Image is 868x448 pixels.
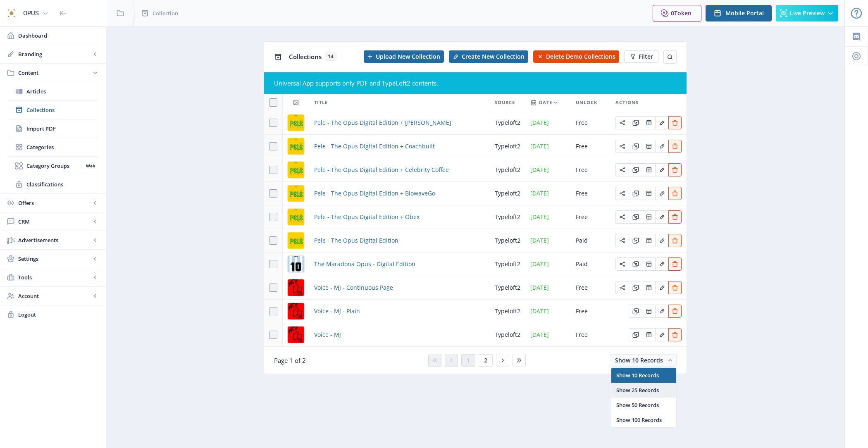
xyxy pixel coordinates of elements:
[655,212,668,220] a: Edit page
[668,283,682,291] a: Edit page
[376,53,440,60] span: Upload New Collection
[668,142,682,150] a: Edit page
[8,175,98,193] a: Classifications
[655,165,668,173] a: Edit page
[776,5,838,21] button: Live Preview
[615,260,629,267] a: Edit page
[26,143,98,151] span: Categories
[653,5,701,21] button: 0Token
[571,182,610,205] td: Free
[495,98,515,107] span: Source
[314,283,393,293] span: Voice - MJ - Continuous Page
[639,53,653,60] span: Filter
[655,330,668,338] a: Edit page
[655,189,668,197] a: Edit page
[26,180,98,188] span: Classifications
[611,368,676,383] nb-option: Show 10 Records
[26,162,83,170] span: Category Groups
[288,185,304,202] img: cover.jpg
[314,330,341,340] a: Voice - MJ
[274,79,677,87] div: Universal App supports only PDF and TypeLoft2 contents.
[18,217,91,226] span: CRM
[655,307,668,315] a: Edit page
[655,283,668,291] a: Edit page
[525,182,571,205] td: [DATE]
[18,199,91,207] span: Offers
[611,412,676,427] nb-option: Show 100 Records
[571,135,610,158] td: Free
[153,9,178,17] span: Collection
[525,111,571,135] td: [DATE]
[615,118,629,126] a: Edit page
[8,82,98,100] a: Articles
[288,256,304,272] img: cover.jpg
[314,236,398,245] a: Pele - The Opus Digital Edition
[18,236,91,244] span: Advertisements
[525,158,571,182] td: [DATE]
[18,292,91,300] span: Account
[490,323,525,347] td: typeloft2
[642,165,655,173] a: Edit page
[615,98,639,107] span: Actions
[571,158,610,182] td: Free
[610,354,677,367] button: Show 10 Records
[642,189,655,197] a: Edit page
[314,118,451,128] span: Pele - The Opus Digital Edition + [PERSON_NAME]
[624,50,658,63] button: Filter
[83,162,98,170] nb-badge: Web
[490,182,525,205] td: typeloft2
[8,138,98,156] a: Categories
[615,142,629,150] a: Edit page
[629,307,642,315] a: Edit page
[444,50,528,63] a: New page
[264,41,687,374] app-collection-view: Collections
[642,236,655,244] a: Edit page
[629,330,642,338] a: Edit page
[479,354,493,367] button: 2
[525,276,571,300] td: [DATE]
[576,98,597,107] span: Unlock
[668,307,682,315] a: Edit page
[642,260,655,267] a: Edit page
[655,260,668,267] a: Edit page
[461,354,475,367] button: 1
[642,212,655,220] a: Edit page
[314,306,360,316] a: Voice - MJ - Plain
[490,300,525,323] td: typeloft2
[314,259,415,269] span: The Maradona Opus - Digital Edition
[490,253,525,276] td: typeloft2
[525,135,571,158] td: [DATE]
[571,205,610,229] td: Free
[571,276,610,300] td: Free
[615,283,629,291] a: Edit page
[325,52,336,61] span: 14
[462,53,525,60] span: Create New Collection
[642,118,655,126] a: Edit page
[525,300,571,323] td: [DATE]
[449,50,528,63] button: Create New Collection
[490,158,525,182] td: typeloft2
[314,141,435,151] a: Pele - The Opus Digital Edition + Coachbuilt
[288,138,304,155] img: cover.jpg
[655,142,668,150] a: Edit page
[546,53,615,60] span: Delete Demo Collections
[26,106,98,114] span: Collections
[533,50,619,63] button: Delete Demo Collections
[314,188,435,198] a: Pele - The Opus Digital Edition + BiowaveGo
[629,189,642,197] a: Edit page
[8,157,98,175] a: Category GroupsWeb
[668,189,682,197] a: Edit page
[528,50,619,63] a: New page
[490,135,525,158] td: typeloft2
[314,98,328,107] span: Title
[490,276,525,300] td: typeloft2
[288,162,304,178] img: cover.jpg
[674,9,692,17] span: Token
[26,87,98,95] span: Articles
[314,165,449,175] a: Pele - The Opus Digital Edition + Celebrity Coffee
[314,212,420,222] a: Pele - The Opus Digital Edition + Obex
